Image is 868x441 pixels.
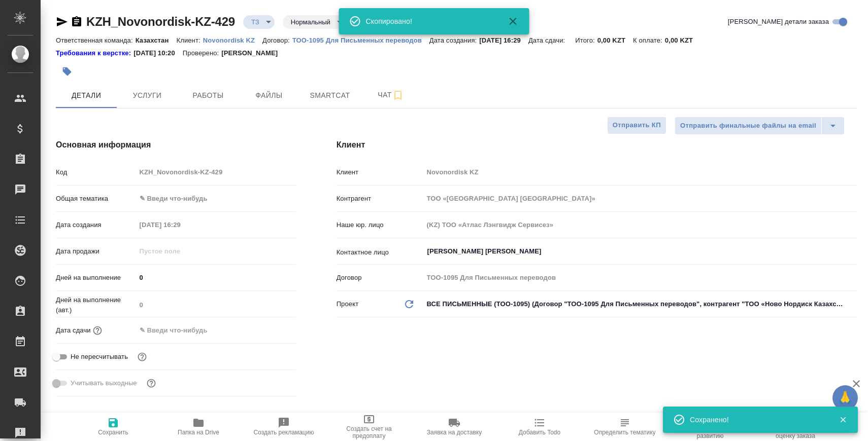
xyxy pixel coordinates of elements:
[497,413,582,441] button: Добавить Todo
[427,429,482,436] span: Заявка на доставку
[423,270,857,285] input: Пустое поле
[366,16,493,26] div: Скопировано!
[203,35,262,44] a: Novonordisk KZ
[56,194,136,204] p: Общая тематика
[292,36,429,44] p: ТОО-1095 Для Письменных переводов
[145,377,158,390] button: Выбери, если сб и вс нужно считать рабочими днями для выполнения заказа.
[136,323,225,338] input: ✎ Введи что-нибудь
[56,139,296,151] h4: Основная информация
[675,117,845,135] div: split button
[332,425,406,439] span: Создать счет на предоплату
[136,36,177,44] p: Казахстан
[184,89,232,102] span: Работы
[423,296,857,313] div: ВСЕ ПИСЬМЕННЫЕ (ТОО-1095) (Договор "ТОО-1095 Для Письменных переводов", контрагент "ТОО «Ново Нор...
[98,429,128,436] span: Сохранить
[665,36,700,44] p: 0,00 KZT
[366,89,415,101] span: Чат
[71,378,137,388] span: Учитывать выходные
[178,429,219,436] span: Папка на Drive
[575,36,597,44] p: Итого:
[837,387,854,409] span: 🙏
[832,385,858,411] button: 🙏
[241,413,326,441] button: Создать рекламацию
[262,36,292,44] p: Договор:
[71,16,83,28] button: Скопировать ссылку
[851,250,853,252] button: Open
[423,217,857,232] input: Пустое поле
[86,15,235,28] a: KZH_Novonordisk-KZ-429
[56,167,136,177] p: Код
[248,18,262,26] button: ТЗ
[594,429,655,436] span: Определить тематику
[582,413,667,441] button: Определить тематику
[283,15,346,29] div: ТЗ
[71,413,156,441] button: Сохранить
[56,295,136,315] p: Дней на выполнение (авт.)
[254,429,314,436] span: Создать рекламацию
[613,120,661,131] span: Отправить КП
[221,48,285,58] p: [PERSON_NAME]
[728,17,829,27] span: [PERSON_NAME] детали заказа
[123,89,172,102] span: Услуги
[56,273,136,283] p: Дней на выполнение
[176,36,203,44] p: Клиент:
[528,36,567,44] p: Дата сдачи:
[479,36,528,44] p: [DATE] 16:29
[326,413,412,441] button: Создать счет на предоплату
[288,18,333,26] button: Нормальный
[156,413,241,441] button: Папка на Drive
[71,352,128,362] span: Не пересчитывать
[519,429,560,436] span: Добавить Todo
[56,325,91,336] p: Дата сдачи
[56,60,78,83] button: Добавить тэг
[136,298,296,312] input: Пустое поле
[292,35,429,44] a: ТОО-1095 Для Письменных переводов
[245,89,293,102] span: Файлы
[183,48,222,58] p: Проверено:
[56,246,136,256] p: Дата продажи
[136,165,296,179] input: Пустое поле
[337,247,423,258] p: Контактное лицо
[56,48,133,58] div: Нажми, чтобы открыть папку с инструкцией
[136,190,296,207] div: ✎ Введи что-нибудь
[136,244,225,259] input: Пустое поле
[429,36,479,44] p: Дата создания:
[690,415,824,425] div: Сохранено!
[56,16,68,28] button: Скопировать ссылку для ЯМессенджера
[337,139,857,151] h4: Клиент
[203,36,262,44] p: Novonordisk KZ
[91,324,104,337] button: Если добавить услуги и заполнить их объемом, то дата рассчитается автоматически
[337,194,423,204] p: Контрагент
[136,270,296,285] input: ✎ Введи что-нибудь
[133,48,183,58] p: [DATE] 10:20
[423,165,857,179] input: Пустое поле
[136,217,225,232] input: Пустое поле
[136,350,149,363] button: Включи, если не хочешь, чтобы указанная дата сдачи изменилась после переставления заказа в 'Подтв...
[412,413,497,441] button: Заявка на доставку
[140,194,284,204] div: ✎ Введи что-нибудь
[423,191,857,206] input: Пустое поле
[607,117,666,134] button: Отправить КП
[337,299,359,309] p: Проект
[501,15,525,27] button: Закрыть
[243,15,275,29] div: ТЗ
[56,36,136,44] p: Ответственная команда:
[306,89,354,102] span: Smartcat
[337,167,423,177] p: Клиент
[56,220,136,230] p: Дата создания
[832,415,853,424] button: Закрыть
[392,89,404,101] svg: Подписаться
[633,36,665,44] p: К оплате:
[675,117,822,135] button: Отправить финальные файлы на email
[337,220,423,230] p: Наше юр. лицо
[62,89,111,102] span: Детали
[597,36,633,44] p: 0,00 KZT
[680,120,816,132] span: Отправить финальные файлы на email
[337,273,423,283] p: Договор
[56,48,133,58] a: Требования к верстке:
